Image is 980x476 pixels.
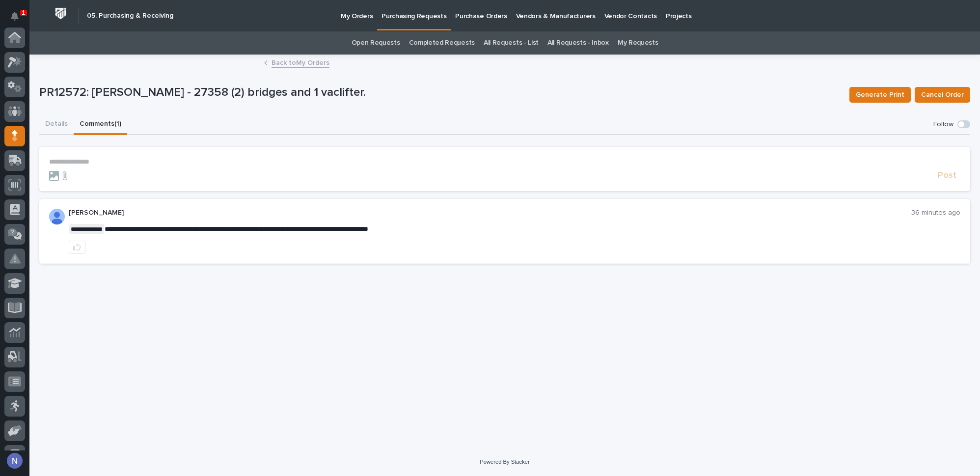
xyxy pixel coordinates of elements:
img: Workspace Logo [52,4,70,23]
button: like this post [69,241,85,253]
button: Cancel Order [915,87,970,103]
p: 1 [22,9,25,16]
p: PR12572: [PERSON_NAME] - 27358 (2) bridges and 1 vaclifter. [39,85,842,100]
button: Comments (1) [74,114,127,135]
p: 36 minutes ago [911,209,960,217]
span: Post [938,170,956,181]
a: Back toMy Orders [272,56,329,68]
button: Generate Print [849,87,911,103]
button: Notifications [4,6,25,27]
button: Details [39,114,74,135]
img: AOh14GiG_3fUDiaMYINtydASgolQqmP4ZXnZQdaBuMUHxA=s96-c [49,209,65,224]
p: [PERSON_NAME] [69,209,911,217]
a: Open Requests [352,31,400,55]
a: All Requests - Inbox [547,31,609,55]
a: All Requests - List [484,31,539,55]
button: users-avatar [4,450,25,471]
h2: 05. Purchasing & Receiving [87,12,173,20]
a: Completed Requests [409,31,475,55]
a: My Requests [618,31,658,55]
span: Cancel Order [921,89,964,101]
button: Post [934,170,960,181]
span: Generate Print [856,89,904,101]
a: Powered By Stacker [480,459,529,465]
div: Notifications1 [12,12,25,28]
p: Follow [933,120,953,129]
